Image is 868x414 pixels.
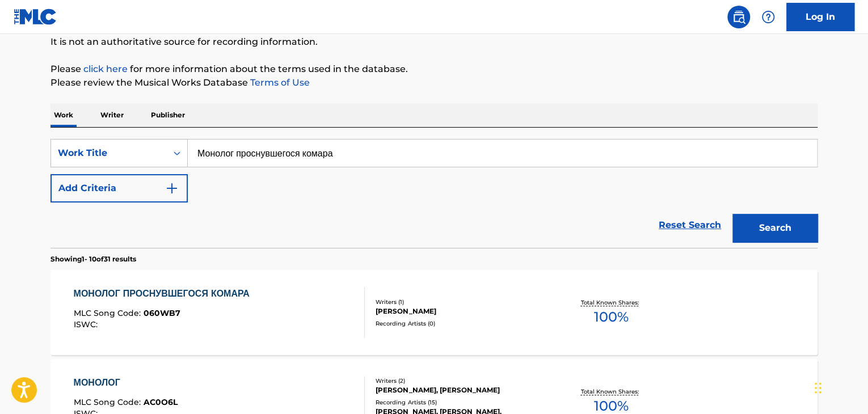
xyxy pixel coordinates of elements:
[376,377,547,385] div: Writers ( 2 )
[727,6,750,28] a: Public Search
[732,10,745,24] img: search
[248,77,310,88] a: Terms of Use
[50,254,136,264] p: Showing 1 - 10 of 31 results
[50,35,818,49] p: It is not an authoritative source for recording information.
[74,376,178,390] div: МОНОЛОГ
[653,213,727,238] a: Reset Search
[50,270,818,355] a: МОНОЛОГ ПРОСНУВШЕГОСЯ КОМАРАMLC Song Code:060WB7ISWC:Writers (1)[PERSON_NAME]Recording Artists (0...
[74,397,144,407] span: MLC Song Code :
[50,76,818,90] p: Please review the Musical Works Database
[148,103,188,127] p: Publisher
[50,103,77,127] p: Work
[376,306,547,316] div: [PERSON_NAME]
[50,139,818,248] form: Search Form
[144,397,178,407] span: AC0O6L
[580,387,641,396] p: Total Known Shares:
[74,287,255,301] div: МОНОЛОГ ПРОСНУВШЕГОСЯ КОМАРА
[376,398,547,407] div: Recording Artists ( 15 )
[732,214,818,242] button: Search
[97,103,127,127] p: Writer
[74,308,144,318] span: MLC Song Code :
[580,298,641,307] p: Total Known Shares:
[593,307,628,327] span: 100 %
[14,9,57,25] img: MLC Logo
[376,298,547,306] div: Writers ( 1 )
[376,385,547,395] div: [PERSON_NAME], [PERSON_NAME]
[811,360,868,414] iframe: Chat Widget
[165,181,179,195] img: 9d2ae6d4665cec9f34b9.svg
[50,62,818,76] p: Please for more information about the terms used in the database.
[376,319,547,328] div: Recording Artists ( 0 )
[757,6,779,28] div: Help
[50,174,188,202] button: Add Criteria
[761,10,775,24] img: help
[815,371,821,405] div: Drag
[74,319,100,329] span: ISWC :
[83,64,128,74] a: click here
[786,3,854,31] a: Log In
[144,308,180,318] span: 060WB7
[58,146,160,160] div: Work Title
